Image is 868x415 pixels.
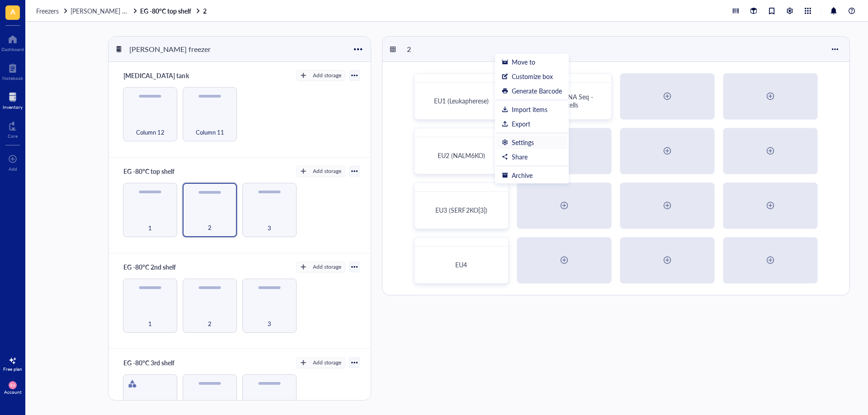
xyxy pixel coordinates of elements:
button: Add storage [296,357,345,368]
button: Add storage [296,70,345,81]
a: Freezers [36,7,69,15]
a: Notebook [2,61,23,81]
div: Add storage [313,71,341,79]
span: EU Box 7 RNA Seq - lysed cells [536,92,595,109]
div: Core [8,133,18,139]
div: Settings [512,138,534,146]
div: Add storage [313,167,341,175]
div: EG -80°C top shelf [119,165,179,177]
span: Freezers [36,6,59,15]
div: Import items [512,105,547,113]
a: Core [8,119,18,139]
div: 2 [403,42,457,57]
div: Add [9,166,17,172]
span: 1 [148,319,152,329]
a: Dashboard [1,32,24,52]
span: 3 [268,319,271,329]
div: Generate Barcode [512,87,562,95]
span: Column 12 [136,127,165,137]
div: Share [512,153,528,161]
div: Dashboard [1,47,24,52]
span: 3 [268,223,271,233]
div: Notebook [2,75,23,81]
div: [MEDICAL_DATA] tank [119,69,193,82]
a: EG -80°C top shelf2 [140,7,208,15]
div: Free plan [3,366,22,372]
div: Add storage [313,359,341,367]
span: EU3 (SERF2KO[3]) [435,205,487,214]
span: EU [10,383,15,387]
div: Account [4,389,22,395]
div: Customize box [512,72,553,80]
div: Add storage [313,263,341,271]
div: EG -80°C 2nd shelf [119,261,180,273]
button: Add storage [296,166,345,177]
span: EU4 [455,260,467,269]
a: Inventory [3,90,23,110]
span: Column 11 [196,127,224,137]
div: EG -80°C 3rd shelf [119,356,179,369]
span: EU2 (NALM6KO) [438,151,485,160]
button: Add storage [296,261,345,272]
div: [PERSON_NAME] freezer [125,42,215,57]
a: [PERSON_NAME] freezer [71,7,138,15]
div: Archive [512,171,533,179]
div: Inventory [3,104,23,110]
span: [PERSON_NAME] freezer [71,6,141,15]
span: 1 [148,223,152,233]
div: Export [512,120,530,128]
span: EU1 (Leukapherese) [434,96,489,105]
span: A [10,6,15,17]
div: Move to [512,58,535,66]
span: 2 [208,223,212,233]
span: 2 [208,319,212,329]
